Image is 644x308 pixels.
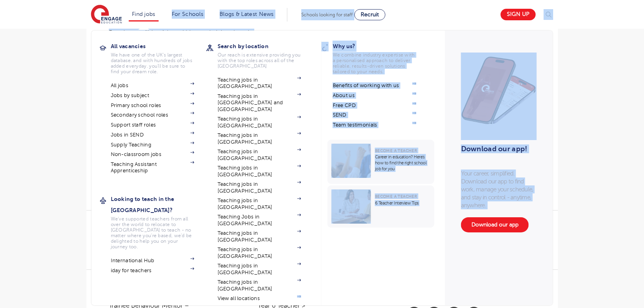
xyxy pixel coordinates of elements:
a: Recruit [354,9,385,20]
a: For Schools [172,11,203,17]
a: Secondary school roles [111,112,194,118]
h3: Search by location [218,41,313,52]
span: Become a Teacher [375,194,417,199]
a: Download our app [461,217,529,232]
a: International Hub [111,257,194,264]
a: Teaching jobs in [GEOGRAPHIC_DATA] [218,116,301,129]
p: We combine industry expertise with a personalised approach to deliver reliable, results-driven so... [333,52,416,74]
a: Benefits of working with us [333,82,416,89]
span: Become a Teacher [375,148,417,153]
a: Become a Teacher6 Teacher Interview Tips [328,185,436,228]
a: All vacanciesWe have one of the UK's largest database. and with hundreds of jobs added everyday. ... [111,41,206,74]
p: We've supported teachers from all over the world to relocate to [GEOGRAPHIC_DATA] to teach - no m... [111,216,194,250]
a: Blogs & Latest News [220,11,274,17]
a: Teaching jobs in [GEOGRAPHIC_DATA] and [GEOGRAPHIC_DATA] [218,93,301,113]
span: Recruit [361,12,379,18]
a: Teaching jobs in [GEOGRAPHIC_DATA] [218,181,301,194]
a: Jobs by subject [111,92,194,99]
a: Teaching Jobs in [GEOGRAPHIC_DATA] [218,214,301,227]
a: About us [333,92,416,99]
span: Schools looking for staff [301,12,353,18]
a: Free CPD [333,102,416,109]
a: Teaching jobs in [GEOGRAPHIC_DATA] [218,132,301,145]
a: Looking to teach in the [GEOGRAPHIC_DATA]?We've supported teachers from all over the world to rel... [111,193,206,250]
a: SEND [333,112,416,118]
a: Jobs in SEND [111,132,194,138]
a: Teaching jobs in [GEOGRAPHIC_DATA] [218,230,301,243]
p: 6 Teacher Interview Tips [375,200,430,206]
a: Teaching jobs in [GEOGRAPHIC_DATA] [218,246,301,259]
a: Teaching jobs in [GEOGRAPHIC_DATA] [218,165,301,178]
a: Why us?We combine industry expertise with a personalised approach to deliver reliable, results-dr... [333,41,428,74]
a: iday for teachers [111,267,194,274]
a: Supply Teaching [111,142,194,148]
h3: All vacancies [111,41,206,52]
a: Find jobs [132,11,155,17]
img: Engage Education [91,5,122,25]
p: Career in education? Here’s how to find the right school job for you [375,154,430,172]
p: We have one of the UK's largest database. and with hundreds of jobs added everyday. you'll be sur... [111,52,194,74]
a: Primary school roles [111,102,194,109]
a: Team testimonials [333,122,416,128]
p: Your career, simplified. Download our app to find work, manage your schedule, and stay in control... [461,170,537,209]
a: Support staff roles [111,122,194,128]
a: Teaching Assistant Apprenticeship [111,161,194,174]
p: Our reach is extensive providing you with the top roles across all of the [GEOGRAPHIC_DATA] [218,52,301,69]
a: Become a TeacherCareer in education? Here’s how to find the right school job for you [328,140,436,184]
a: View all locations [218,295,301,302]
a: All jobs [111,82,194,89]
a: Teaching jobs in [GEOGRAPHIC_DATA] [218,148,301,162]
a: Teaching jobs in [GEOGRAPHIC_DATA] [218,197,301,211]
a: Non-classroom jobs [111,151,194,158]
a: Teaching jobs in [GEOGRAPHIC_DATA] [218,77,301,90]
a: Search by locationOur reach is extensive providing you with the top roles across all of the [GEOG... [218,41,313,69]
h3: Download our app! [461,140,533,158]
h3: Why us? [333,41,428,52]
h3: Looking to teach in the [GEOGRAPHIC_DATA]? [111,193,206,216]
a: Teaching jobs in [GEOGRAPHIC_DATA] [218,279,301,292]
a: Sign up [501,9,536,20]
a: Teaching jobs in [GEOGRAPHIC_DATA] [218,263,301,276]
